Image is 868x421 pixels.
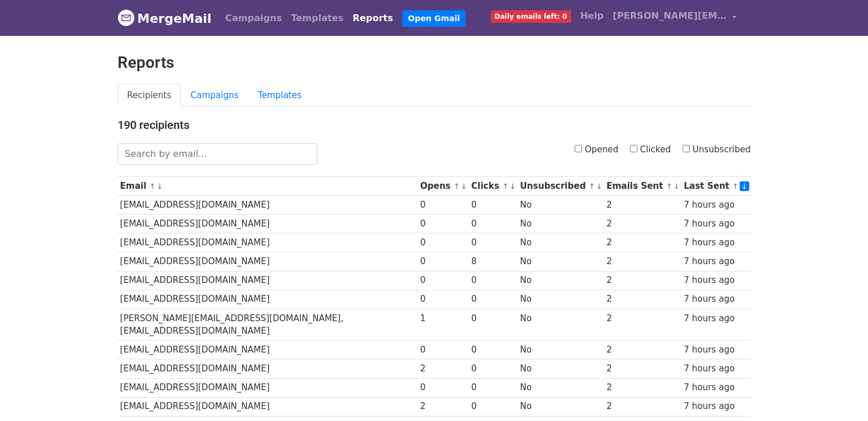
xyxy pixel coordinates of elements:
[454,182,460,191] a: ↑
[517,341,603,359] td: No
[517,290,603,309] td: No
[486,5,576,27] a: Daily emails left: 0
[118,214,418,233] td: [EMAIL_ADDRESS][DOMAIN_NAME]
[604,252,681,271] td: 2
[417,359,469,378] td: 2
[681,341,750,359] td: 7 hours ago
[118,177,418,196] th: Email
[666,182,672,191] a: ↑
[517,177,603,196] th: Unsubscribed
[221,7,286,30] a: Campaigns
[681,271,750,290] td: 7 hours ago
[604,214,681,233] td: 2
[604,309,681,341] td: 2
[118,6,212,30] a: MergeMail
[469,214,517,233] td: 0
[596,182,602,191] a: ↓
[517,214,603,233] td: No
[157,182,163,191] a: ↓
[118,397,418,416] td: [EMAIL_ADDRESS][DOMAIN_NAME]
[469,252,517,271] td: 8
[469,359,517,378] td: 0
[732,182,738,191] a: ↑
[517,233,603,252] td: No
[469,290,517,309] td: 0
[517,397,603,416] td: No
[248,84,311,107] a: Templates
[575,143,619,156] label: Opened
[681,252,750,271] td: 7 hours ago
[681,397,750,416] td: 7 hours ago
[502,182,508,191] a: ↑
[348,7,398,30] a: Reports
[681,309,750,341] td: 7 hours ago
[604,233,681,252] td: 2
[417,252,469,271] td: 0
[589,182,595,191] a: ↑
[681,359,750,378] td: 7 hours ago
[118,196,418,214] td: [EMAIL_ADDRESS][DOMAIN_NAME]
[517,252,603,271] td: No
[118,271,418,290] td: [EMAIL_ADDRESS][DOMAIN_NAME]
[604,177,681,196] th: Emails Sent
[118,290,418,309] td: [EMAIL_ADDRESS][DOMAIN_NAME]
[510,182,516,191] a: ↓
[630,145,637,152] input: Clicked
[811,366,868,421] div: Chat Widget
[517,309,603,341] td: No
[118,9,135,26] img: MergeMail logo
[517,271,603,290] td: No
[604,359,681,378] td: 2
[604,397,681,416] td: 2
[150,182,156,191] a: ↑
[683,145,690,152] input: Unsubscribed
[681,214,750,233] td: 7 hours ago
[469,177,517,196] th: Clicks
[402,10,466,27] a: Open Gmail
[517,359,603,378] td: No
[740,181,749,191] a: ↓
[604,378,681,397] td: 2
[469,378,517,397] td: 0
[673,182,680,191] a: ↓
[683,143,751,156] label: Unsubscribed
[681,196,750,214] td: 7 hours ago
[469,233,517,252] td: 0
[417,309,469,341] td: 1
[286,7,348,30] a: Templates
[469,271,517,290] td: 0
[181,84,248,107] a: Campaigns
[576,5,608,27] a: Help
[469,309,517,341] td: 0
[604,271,681,290] td: 2
[461,182,467,191] a: ↓
[517,196,603,214] td: No
[417,233,469,252] td: 0
[630,143,671,156] label: Clicked
[118,233,418,252] td: [EMAIL_ADDRESS][DOMAIN_NAME]
[417,341,469,359] td: 0
[604,341,681,359] td: 2
[681,290,750,309] td: 7 hours ago
[118,252,418,271] td: [EMAIL_ADDRESS][DOMAIN_NAME]
[608,5,742,31] a: [PERSON_NAME][EMAIL_ADDRESS][DOMAIN_NAME]
[417,397,469,416] td: 2
[118,84,181,107] a: Recipients
[604,196,681,214] td: 2
[491,10,571,23] span: Daily emails left: 0
[613,9,727,23] span: [PERSON_NAME][EMAIL_ADDRESS][DOMAIN_NAME]
[417,378,469,397] td: 0
[469,196,517,214] td: 0
[118,359,418,378] td: [EMAIL_ADDRESS][DOMAIN_NAME]
[575,145,582,152] input: Opened
[417,271,469,290] td: 0
[118,53,751,72] h2: Reports
[417,177,469,196] th: Opens
[417,196,469,214] td: 0
[118,143,317,165] input: Search by email...
[118,378,418,397] td: [EMAIL_ADDRESS][DOMAIN_NAME]
[417,214,469,233] td: 0
[604,290,681,309] td: 2
[517,378,603,397] td: No
[469,397,517,416] td: 0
